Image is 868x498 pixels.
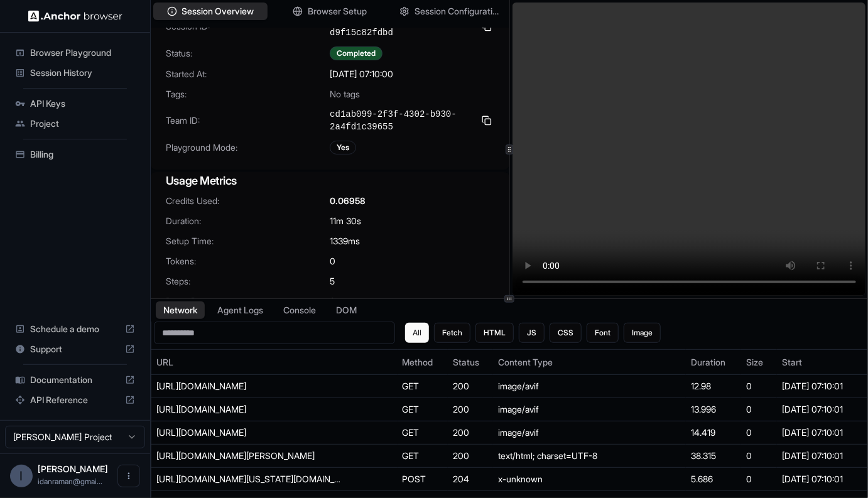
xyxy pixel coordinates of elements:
[330,295,335,308] span: 0
[741,375,777,398] td: 0
[117,465,140,487] button: Open menu
[210,301,271,319] button: Agent Logs
[10,43,140,63] div: Browser Playground
[308,5,367,18] span: Browser Setup
[777,421,867,445] td: [DATE] 07:10:01
[30,343,120,355] span: Support
[328,301,364,319] button: DOM
[777,398,867,421] td: [DATE] 07:10:01
[330,235,360,247] span: 1339 ms
[686,421,741,445] td: 14.419
[330,141,356,154] div: Yes
[156,450,345,462] div: https://www.wix.com/demone2/nicol-rider
[156,380,345,392] div: https://static.wixstatic.com/media/c837a6_a5f904abc9224779abfc65cb53fa6ba7~mv2.jpg/v1/crop/x_158,...
[10,94,140,114] div: API Keys
[166,255,330,268] span: Tokens:
[10,144,140,165] div: Billing
[166,295,330,308] span: Proxy Bytes:
[741,468,777,491] td: 0
[166,215,330,227] span: Duration:
[587,323,619,343] button: Font
[30,117,135,130] span: Project
[10,465,33,487] div: I
[166,88,330,100] span: Tags:
[38,463,108,474] span: Idan Raman
[166,235,330,247] span: Setup Time:
[448,421,493,445] td: 200
[10,319,140,339] div: Schedule a demo
[166,114,330,127] span: Team ID:
[686,398,741,421] td: 13.996
[156,426,345,439] div: https://static.wixstatic.com/media/c7d035ba85f6486680c2facedecdcf4d.png/v1/fill/w_24,h_24,al_c,q_...
[330,68,393,80] span: [DATE] 07:10:00
[30,374,120,386] span: Documentation
[10,339,140,359] div: Support
[624,323,661,343] button: Image
[493,375,686,398] td: image/avif
[156,473,345,485] div: https://frog.wix.com/bolt-performance?src=72&evid=21&appName=thunderbolt&is_rollout=0&is_company_...
[10,390,140,410] div: API Reference
[166,141,330,154] span: Playground Mode:
[691,356,736,369] div: Duration
[166,172,494,190] h3: Usage Metrics
[156,301,205,319] button: Network
[403,356,443,369] div: Method
[30,394,120,406] span: API Reference
[166,195,330,207] span: Credits Used:
[434,323,470,343] button: Fetch
[448,375,493,398] td: 200
[493,445,686,468] td: text/html; charset=UTF-8
[686,468,741,491] td: 5.686
[398,398,448,421] td: GET
[415,5,499,18] span: Session Configuration
[448,398,493,421] td: 200
[398,468,448,491] td: POST
[746,356,772,369] div: Size
[330,275,335,288] span: 5
[156,356,393,369] div: URL
[30,323,120,335] span: Schedule a demo
[405,323,429,343] button: All
[448,468,493,491] td: 204
[166,68,330,80] span: Started At:
[166,47,330,60] span: Status:
[493,421,686,445] td: image/avif
[398,445,448,468] td: GET
[398,375,448,398] td: GET
[686,375,741,398] td: 12.98
[28,10,122,22] img: Anchor Logo
[498,356,681,369] div: Content Type
[777,375,867,398] td: [DATE] 07:10:01
[782,356,862,369] div: Start
[550,323,582,343] button: CSS
[276,301,323,319] button: Console
[493,468,686,491] td: x-unknown
[10,63,140,83] div: Session History
[741,421,777,445] td: 0
[777,445,867,468] td: [DATE] 07:10:01
[448,445,493,468] td: 200
[182,5,254,18] span: Session Overview
[453,356,488,369] div: Status
[30,67,135,79] span: Session History
[330,108,474,133] span: cd1ab099-2f3f-4302-b930-2a4fd1c39655
[30,148,135,161] span: Billing
[519,323,545,343] button: JS
[330,88,360,100] span: No tags
[30,46,135,59] span: Browser Playground
[686,445,741,468] td: 38.315
[30,97,135,110] span: API Keys
[330,255,335,268] span: 0
[475,323,514,343] button: HTML
[38,477,102,486] span: idanraman@gmail.com
[156,403,345,416] div: https://static.wixstatic.com/media/6ea5b4a88f0b4f91945b40499aa0af00.png/v1/fill/w_24,h_24,al_c,q_...
[330,215,361,227] span: 11m 30s
[493,398,686,421] td: image/avif
[166,275,330,288] span: Steps:
[777,468,867,491] td: [DATE] 07:10:01
[741,445,777,468] td: 0
[10,114,140,134] div: Project
[10,370,140,390] div: Documentation
[330,195,366,207] span: 0.06958
[398,421,448,445] td: GET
